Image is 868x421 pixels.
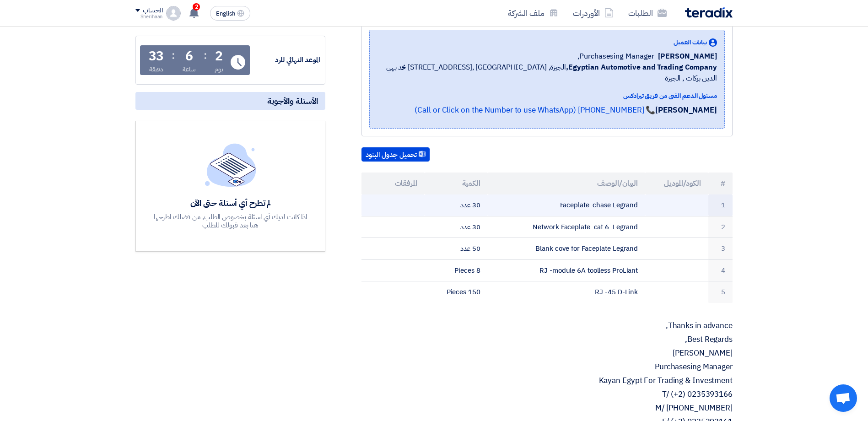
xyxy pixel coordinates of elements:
td: 50 عدد [425,238,488,260]
img: Teradix logo [685,7,733,18]
div: الموعد النهائي للرد [252,55,320,65]
span: Purchasesing Manager, [577,51,654,62]
span: English [216,11,235,17]
td: 30 عدد [425,216,488,238]
div: الحساب [143,7,162,15]
td: Network Faceplate cat 6 Legrand [488,216,646,238]
span: الأسئلة والأجوبة [267,96,318,106]
p: [PERSON_NAME] [361,349,733,358]
td: 30 عدد [425,194,488,216]
th: البيان/الوصف [488,173,646,194]
td: 8 Pieces [425,259,488,281]
td: RJ -45 D-Link [488,281,646,303]
div: 33 [149,50,164,63]
a: 📞 [PHONE_NUMBER] (Call or Click on the Number to use WhatsApp) [415,104,655,116]
div: : [172,47,175,64]
td: RJ -module 6A toolless ProLiant [488,259,646,281]
div: : [204,47,207,64]
p: Best Regards, [361,335,733,344]
a: ملف الشركة [501,2,566,24]
th: المرفقات [361,173,425,194]
th: الكمية [425,173,488,194]
div: يوم [215,65,223,74]
td: 2 [708,216,733,238]
p: M/ [PHONE_NUMBER] [361,404,733,413]
span: بيانات العميل [674,38,707,47]
button: تحميل جدول البنود [361,147,430,162]
p: Thanks in advance, [361,321,733,330]
th: # [708,173,733,194]
td: 1 [708,194,733,216]
td: 5 [708,281,733,303]
div: مسئول الدعم الفني من فريق تيرادكس [377,91,717,101]
a: الطلبات [621,2,674,24]
a: Open chat [830,384,857,412]
div: Sherihaan [135,14,162,19]
span: الجيزة, [GEOGRAPHIC_DATA] ,[STREET_ADDRESS] محمد بهي الدين بركات , الجيزة [377,62,717,84]
p: T/ (+2) 0235393166 [361,390,733,399]
div: دقيقة [149,65,163,74]
div: لم تطرح أي أسئلة حتى الآن [153,198,308,208]
td: 150 Pieces [425,281,488,303]
div: 6 [185,50,193,63]
strong: [PERSON_NAME] [655,104,717,116]
p: Purchasesing Manager [361,362,733,372]
td: 4 [708,259,733,281]
a: الأوردرات [566,2,621,24]
div: 2 [215,50,223,63]
b: Egyptian Automotive and Trading Company, [566,62,717,73]
p: Kayan Egypt For Trading & Investment [361,376,733,385]
div: ساعة [183,65,196,74]
img: profile_test.png [166,6,181,21]
th: الكود/الموديل [645,173,708,194]
span: 2 [193,3,200,11]
span: [PERSON_NAME] [658,51,717,62]
td: 3 [708,238,733,260]
div: اذا كانت لديك أي اسئلة بخصوص الطلب, من فضلك اطرحها هنا بعد قبولك للطلب [153,213,308,229]
td: Faceplate chase Legrand [488,194,646,216]
td: Blank cove for Faceplate Legrand [488,238,646,260]
img: empty_state_list.svg [205,143,256,186]
button: English [210,6,250,21]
